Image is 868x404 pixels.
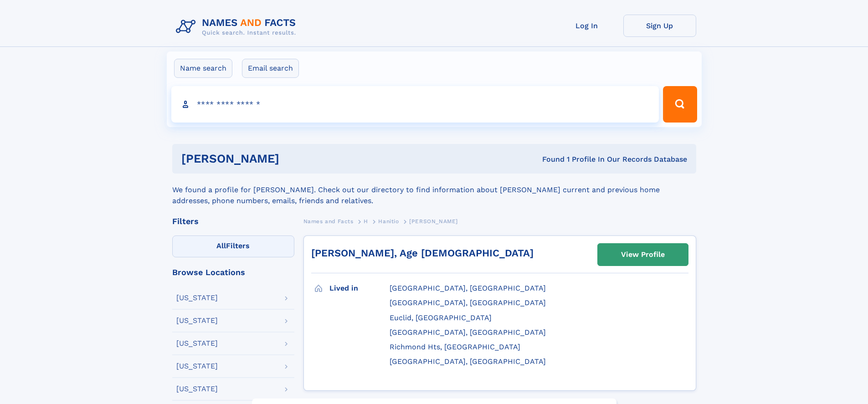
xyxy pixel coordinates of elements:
a: [PERSON_NAME], Age [DEMOGRAPHIC_DATA] [311,247,534,259]
label: Email search [242,59,299,78]
div: [US_STATE] [176,385,218,393]
h1: [PERSON_NAME] [181,153,411,164]
span: Richmond Hts, [GEOGRAPHIC_DATA] [390,343,520,351]
a: Log In [550,15,623,37]
a: H [364,215,368,227]
label: Name search [174,59,232,78]
label: Filters [172,235,294,257]
div: Filters [172,217,294,225]
h3: Lived in [329,281,390,296]
div: Browse Locations [172,268,294,276]
div: View Profile [621,244,665,265]
div: [US_STATE] [176,340,218,347]
img: Logo Names and Facts [172,15,303,39]
span: Hanitio [378,218,399,225]
div: [US_STATE] [176,317,218,324]
span: All [216,241,226,250]
div: [US_STATE] [176,294,218,302]
a: Hanitio [378,215,399,227]
a: Names and Facts [303,215,354,227]
span: Euclid, [GEOGRAPHIC_DATA] [390,313,492,322]
div: Found 1 Profile In Our Records Database [411,154,687,164]
span: [GEOGRAPHIC_DATA], [GEOGRAPHIC_DATA] [390,328,546,337]
span: [GEOGRAPHIC_DATA], [GEOGRAPHIC_DATA] [390,357,546,366]
input: search input [171,86,659,123]
span: [PERSON_NAME] [409,218,458,225]
span: [GEOGRAPHIC_DATA], [GEOGRAPHIC_DATA] [390,284,546,292]
div: [US_STATE] [176,363,218,370]
a: Sign Up [623,15,696,37]
span: [GEOGRAPHIC_DATA], [GEOGRAPHIC_DATA] [390,298,546,307]
div: We found a profile for [PERSON_NAME]. Check out our directory to find information about [PERSON_N... [172,174,696,206]
span: H [364,218,368,225]
button: Search Button [663,86,697,123]
a: View Profile [598,244,688,266]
